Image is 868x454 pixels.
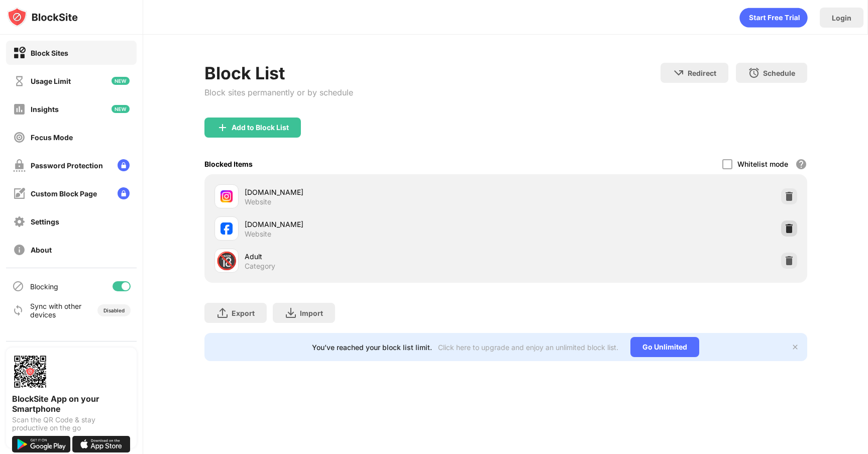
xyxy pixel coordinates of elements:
[739,8,808,28] div: animation
[232,309,255,317] div: Export
[31,77,71,85] div: Usage Limit
[12,416,131,432] div: Scan the QR Code & stay productive on the go
[232,124,289,132] div: Add to Block List
[31,217,59,226] div: Settings
[7,7,78,27] img: logo-blocksite.svg
[13,75,26,87] img: time-usage-off.svg
[31,49,68,57] div: Block Sites
[31,133,73,142] div: Focus Mode
[31,161,103,170] div: Password Protection
[12,436,70,452] img: get-it-on-google-play.svg
[245,219,506,230] div: [DOMAIN_NAME]
[832,14,851,22] div: Login
[12,394,131,414] div: BlockSite App on your Smartphone
[72,436,131,452] img: download-on-the-app-store.svg
[13,131,26,144] img: focus-off.svg
[31,246,52,254] div: About
[118,159,130,171] img: lock-menu.svg
[13,187,26,200] img: customize-block-page-off.svg
[13,244,26,256] img: about-off.svg
[13,47,26,59] img: block-on.svg
[103,307,125,313] div: Disabled
[216,251,237,271] div: 🔞
[221,190,233,202] img: favicons
[13,159,26,172] img: password-protection-off.svg
[30,282,58,291] div: Blocking
[12,354,48,390] img: options-page-qr-code.png
[31,105,59,113] div: Insights
[13,103,26,116] img: insights-off.svg
[118,187,130,199] img: lock-menu.svg
[12,280,24,292] img: blocking-icon.svg
[245,197,271,206] div: Website
[737,160,788,168] div: Whitelist mode
[245,230,271,239] div: Website
[204,87,353,97] div: Block sites permanently or by schedule
[688,69,716,77] div: Redirect
[300,309,323,317] div: Import
[245,251,506,262] div: Adult
[791,343,799,351] img: x-button.svg
[30,302,82,319] div: Sync with other devices
[245,187,506,197] div: [DOMAIN_NAME]
[204,160,253,168] div: Blocked Items
[245,262,275,271] div: Category
[31,189,97,198] div: Custom Block Page
[13,215,26,228] img: settings-off.svg
[312,343,432,352] div: You’ve reached your block list limit.
[112,105,130,113] img: new-icon.svg
[630,337,699,357] div: Go Unlimited
[438,343,618,352] div: Click here to upgrade and enjoy an unlimited block list.
[112,77,130,85] img: new-icon.svg
[221,222,233,235] img: favicons
[12,304,24,316] img: sync-icon.svg
[763,69,795,77] div: Schedule
[204,63,353,83] div: Block List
